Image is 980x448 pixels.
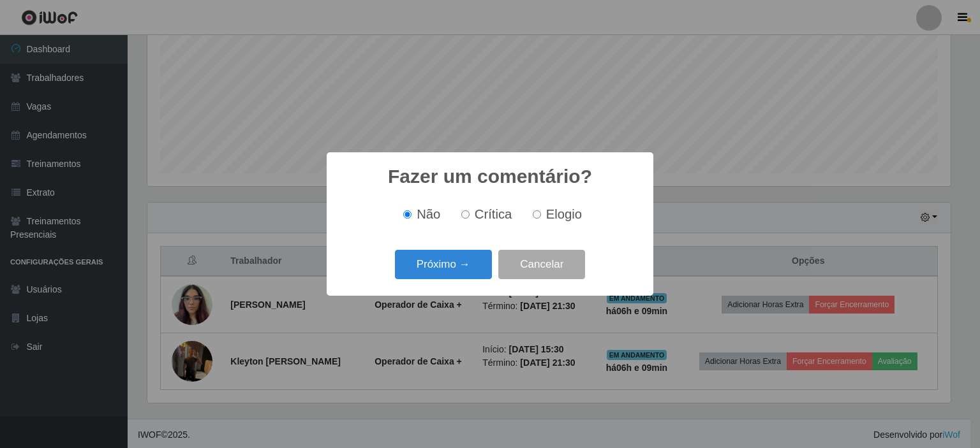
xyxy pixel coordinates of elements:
[403,210,412,219] input: Não
[498,250,585,280] button: Cancelar
[417,207,440,221] span: Não
[388,165,592,188] h2: Fazer um comentário?
[475,207,512,221] span: Crítica
[461,210,470,219] input: Crítica
[533,210,541,219] input: Elogio
[395,250,492,280] button: Próximo →
[546,207,582,221] span: Elogio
